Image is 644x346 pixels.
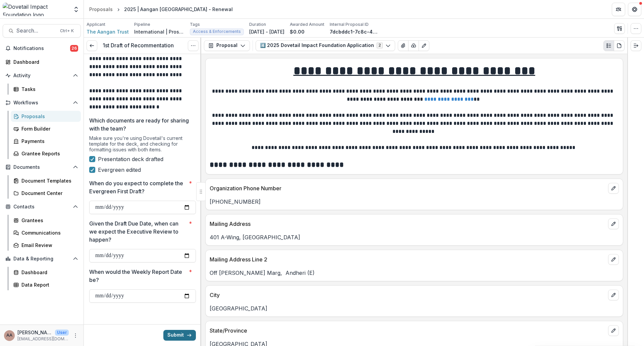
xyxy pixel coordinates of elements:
button: Search... [3,24,81,38]
button: PDF view [614,40,625,51]
button: Get Help [628,3,641,16]
div: Proposals [89,6,113,13]
p: Organization Phone Number [210,184,605,192]
p: [PHONE_NUMBER] [210,198,619,206]
a: Dashboard [11,267,81,278]
button: Notifications26 [3,43,81,54]
p: $0.00 [290,28,305,35]
button: edit [608,218,619,229]
div: Proposals [21,113,75,120]
button: Open Activity [3,70,81,81]
p: City [210,291,605,299]
button: Open entity switcher [71,3,81,16]
span: Data & Reporting [13,256,70,262]
button: Open Contacts [3,201,81,212]
p: When do you expect to complete the Evergreen First Draft? [89,179,186,195]
a: Document Center [11,188,81,199]
a: Proposals [11,111,81,122]
div: Make sure you're using Dovetail's current template for the deck, and checking for formatting issu... [89,135,196,155]
p: Awarded Amount [290,21,324,28]
a: Grantees [11,215,81,226]
a: Document Templates [11,175,81,186]
p: [GEOGRAPHIC_DATA] [210,304,619,312]
a: Data Report [11,279,81,290]
div: Grantees [21,217,75,224]
button: Plaintext view [603,40,614,51]
p: Which documents are ready for sharing with the team? [89,116,192,133]
button: Partners [612,3,625,16]
button: edit [608,325,619,336]
span: Notifications [13,46,70,51]
span: Activity [13,73,70,79]
button: Edit as form [419,40,429,51]
button: Open Data & Reporting [3,253,81,264]
p: [DATE] - [DATE] [249,28,284,35]
a: Email Review [11,240,81,251]
button: Options [188,40,199,51]
p: Tags [190,21,200,28]
button: More [71,332,79,340]
div: Email Review [21,242,75,249]
button: Open Documents [3,162,81,172]
div: Grantee Reports [21,150,75,157]
button: Expand right [631,40,641,51]
nav: breadcrumb [87,4,235,14]
p: Applicant [87,21,105,28]
a: Proposals [87,4,115,14]
div: 2025 | Aangan [GEOGRAPHIC_DATA] - Renewal [124,6,233,13]
img: Dovetail Impact Foundation logo [3,3,69,16]
div: Document Center [21,190,75,197]
p: Internal Proposal ID [330,21,369,28]
p: International | Prospects Pipeline [134,28,184,35]
button: Proposal [204,40,250,51]
button: edit [608,183,619,194]
div: Amit Antony Alex [6,333,12,338]
button: edit [608,254,619,265]
a: The Aangan Trust [87,28,129,35]
h3: 1st Draft of Recommentation [103,42,174,49]
p: State/Province [210,327,605,335]
button: 4️⃣ 2025 Dovetail Impact Foundation Application2 [256,40,395,51]
div: Data Report [21,281,75,288]
div: Communications [21,229,75,236]
a: Tasks [11,84,81,95]
span: Evergreen edited [98,166,141,174]
span: Presentation deck drafted [98,155,163,163]
p: User [55,330,69,336]
div: Dashboard [13,58,75,65]
span: Contacts [13,204,70,210]
span: 26 [70,45,78,52]
p: 7dcbddc1-7c8c-4d45-bf71-559e42f320ea [330,28,380,35]
a: Payments [11,136,81,147]
span: Workflows [13,100,70,106]
p: Given the Draft Due Date, when can we expect the Executive Review to happen? [89,219,186,244]
span: Access & Enforcements [193,29,241,34]
button: edit [608,290,619,300]
p: Pipeline [134,21,150,28]
p: Duration [249,21,266,28]
a: Dashboard [3,56,81,67]
a: Communications [11,227,81,238]
div: Form Builder [21,125,75,132]
p: 401 A-Wing, [GEOGRAPHIC_DATA] [210,233,619,241]
p: Mailing Address [210,220,605,228]
p: Off [PERSON_NAME] Marg, Andheri (E) [210,269,619,277]
p: [PERSON_NAME] [PERSON_NAME] [17,329,52,336]
p: Mailing Address Line 2 [210,255,605,263]
div: Document Templates [21,177,75,184]
span: Documents [13,164,70,170]
button: Submit [163,330,196,341]
a: Form Builder [11,123,81,134]
button: Open Workflows [3,97,81,108]
span: Search... [16,28,56,34]
p: When would the Weekly Report Date be? [89,268,186,284]
div: Payments [21,138,75,145]
button: View Attached Files [398,40,409,51]
div: Ctrl + K [59,27,75,35]
div: Dashboard [21,269,75,276]
p: [EMAIL_ADDRESS][DOMAIN_NAME] [17,336,69,342]
div: Tasks [21,86,75,93]
a: Grantee Reports [11,148,81,159]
